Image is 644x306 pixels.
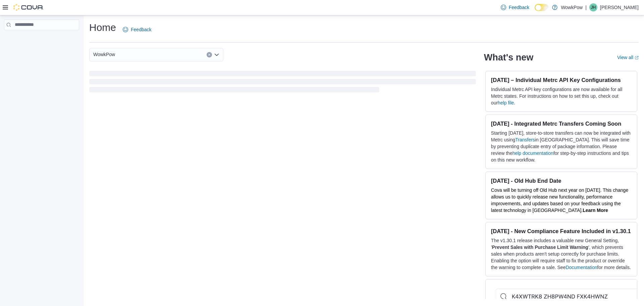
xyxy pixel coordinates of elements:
a: Transfers [515,137,535,142]
button: Open list of options [214,52,219,57]
a: Feedback [498,1,532,14]
h1: Home [89,21,116,34]
img: Cova [13,4,44,11]
a: Learn More [583,208,608,213]
p: [PERSON_NAME] [600,3,639,11]
h3: [DATE] - New Compliance Feature Included in v1.30.1 [491,228,632,234]
span: Cova will be turning off Old Hub next year on [DATE]. This change allows us to quickly release ne... [491,187,628,213]
a: Feedback [120,23,154,36]
div: Jenny Hart [589,3,597,11]
input: Dark Mode [535,4,549,11]
strong: Prevent Sales with Purchase Limit Warning [492,245,588,250]
h3: [DATE] - Old Hub End Date [491,177,632,184]
span: Feedback [509,4,529,11]
p: Starting [DATE], store-to-store transfers can now be integrated with Metrc using in [GEOGRAPHIC_D... [491,130,632,163]
span: JH [591,3,596,11]
h3: [DATE] – Individual Metrc API Key Configurations [491,77,632,83]
p: The v1.30.1 release includes a valuable new General Setting, ' ', which prevents sales when produ... [491,237,632,271]
button: Clear input [207,52,212,57]
span: Dark Mode [535,11,535,11]
a: help documentation [513,150,553,156]
p: WowkPow [561,3,583,11]
span: WowkPow [93,50,115,58]
nav: Complex example [4,32,79,48]
h2: What's new [484,52,533,63]
a: help file [498,100,514,105]
a: Documentation [566,265,597,270]
p: | [585,3,587,11]
a: View allExternal link [617,55,639,60]
svg: External link [635,56,639,60]
span: Loading [89,72,476,94]
span: Feedback [131,26,151,33]
h3: [DATE] - Integrated Metrc Transfers Coming Soon [491,120,632,127]
p: Individual Metrc API key configurations are now available for all Metrc states. For instructions ... [491,86,632,106]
